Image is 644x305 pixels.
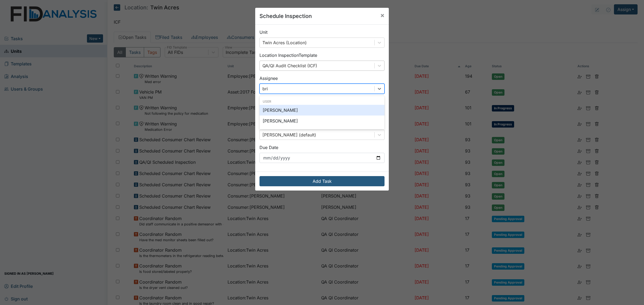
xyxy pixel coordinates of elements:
[259,116,385,126] div: [PERSON_NAME]
[259,12,312,20] h5: Schedule Inspection
[259,52,317,58] label: Location Inspection Template
[262,132,316,138] div: [PERSON_NAME] (default)
[259,105,385,116] div: [PERSON_NAME]
[259,176,385,186] button: Add Task
[259,144,278,151] label: Due Date
[376,8,389,23] button: Close
[259,99,385,104] div: User
[259,75,278,81] label: Assignee
[259,29,268,35] label: Unit
[262,39,307,46] div: Twin Acres (Location)
[262,62,317,69] div: QA/QI Audit Checklist (ICF)
[380,11,385,19] span: ×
